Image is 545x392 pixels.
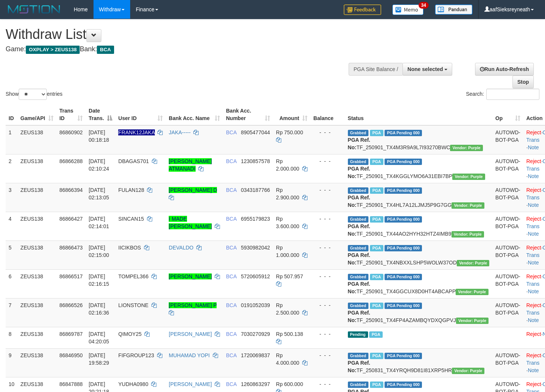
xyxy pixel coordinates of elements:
[89,331,109,344] span: [DATE] 04:20:05
[528,288,539,294] a: Note
[345,125,493,154] td: TF_250901_TX4M3R9A9L7I93270BWC
[276,331,303,337] span: Rp 500.138
[18,241,56,269] td: ZEUS138
[385,130,422,136] span: PGA Pending
[59,245,83,251] span: 86866473
[6,4,62,15] img: MOTION_logo.png
[6,27,356,42] h1: Withdraw List
[486,89,539,100] input: Search:
[6,89,62,100] label: Show entries
[276,129,303,135] span: Rp 750.000
[345,241,493,269] td: TF_250901_TX4NBXXLSHP5WOLW37OD
[348,281,370,294] b: PGA Ref. No:
[492,125,523,154] td: AUTOWD-BOT-PGA
[348,166,370,179] b: PGA Ref. No:
[6,348,18,377] td: 9
[241,187,270,193] span: Copy 0343187766 to clipboard
[313,301,342,309] div: - - -
[118,302,149,308] span: LIONSTONE
[59,331,83,337] span: 86869787
[492,104,523,125] th: Op: activate to sort column ascending
[526,302,541,308] a: Reject
[6,183,18,212] td: 3
[492,154,523,183] td: AUTOWD-BOT-PGA
[526,273,541,279] a: Reject
[169,381,212,387] a: [PERSON_NAME]
[241,129,270,135] span: Copy 8905477044 to clipboard
[528,367,539,373] a: Note
[348,360,370,373] b: PGA Ref. No:
[89,302,109,316] span: [DATE] 02:16:36
[492,348,523,377] td: AUTOWD-BOT-PGA
[345,104,493,125] th: Status
[345,154,493,183] td: TF_250901_TX4KGGLYMO6A31EBI7BP
[528,231,539,237] a: Note
[349,63,402,76] div: PGA Site Balance /
[89,158,109,172] span: [DATE] 02:10:24
[313,215,342,223] div: - - -
[241,381,270,387] span: Copy 1260863297 to clipboard
[526,381,541,387] a: Reject
[169,273,212,279] a: [PERSON_NAME]
[457,260,489,266] span: Vendor URL: https://trx4.1velocity.biz
[370,353,383,359] span: Marked by aafnoeunsreypich
[226,352,236,358] span: BCA
[276,158,299,172] span: Rp 2.000.000
[528,144,539,150] a: Note
[451,202,484,209] span: Vendor URL: https://trx4.1velocity.biz
[512,76,534,88] a: Stop
[385,159,422,165] span: PGA Pending
[59,273,83,279] span: 86866517
[115,104,166,125] th: User ID: activate to sort column ascending
[276,302,299,316] span: Rp 2.500.000
[18,269,56,298] td: ZEUS138
[97,46,114,54] span: BCA
[528,317,539,323] a: Note
[89,273,109,287] span: [DATE] 02:16:15
[59,129,83,135] span: 86860902
[402,63,452,76] button: None selected
[276,187,299,200] span: Rp 2.900.000
[313,380,342,388] div: - - -
[492,241,523,269] td: AUTOWD-BOT-PGA
[370,216,383,223] span: Marked by aafpengsreynich
[59,381,83,387] span: 86847888
[419,2,429,9] span: 34
[169,216,212,229] a: I MADE [PERSON_NAME]
[526,331,541,337] a: Reject
[169,352,209,358] a: MUHAMAD YOPI
[528,202,539,208] a: Note
[226,381,236,387] span: BCA
[348,137,370,150] b: PGA Ref. No:
[452,368,484,374] span: Vendor URL: https://trx4.1velocity.biz
[226,302,236,308] span: BCA
[276,381,303,387] span: Rp 600.000
[6,327,18,348] td: 8
[26,46,80,54] span: OXPLAY > ZEUS138
[89,216,109,229] span: [DATE] 02:14:01
[18,348,56,377] td: ZEUS138
[451,231,484,238] span: Vendor URL: https://trx4.1velocity.biz
[345,269,493,298] td: TF_250901_TX4GGCUX8D0HT4ABCAPP
[345,183,493,212] td: TF_250901_TX4HL7A12LJMJ5P9G7GG
[59,302,83,308] span: 86866526
[241,331,270,337] span: Copy 7030270929 to clipboard
[226,187,236,193] span: BCA
[276,216,299,229] span: Rp 3.600.000
[6,46,356,53] h4: Game: Bank:
[348,223,370,237] b: PGA Ref. No:
[348,353,369,359] span: Grabbed
[370,303,383,309] span: Marked by aafpengsreynich
[345,348,493,377] td: TF_250831_TX4YRQH9D81I81XRP5HR
[241,273,270,279] span: Copy 5720605912 to clipboard
[6,212,18,241] td: 4
[526,245,541,251] a: Reject
[276,245,299,258] span: Rp 1.000.000
[241,245,270,251] span: Copy 5930982042 to clipboard
[385,245,422,251] span: PGA Pending
[313,330,342,338] div: - - -
[348,245,369,251] span: Grabbed
[313,352,342,359] div: - - -
[385,382,422,388] span: PGA Pending
[118,381,148,387] span: YUDHA0980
